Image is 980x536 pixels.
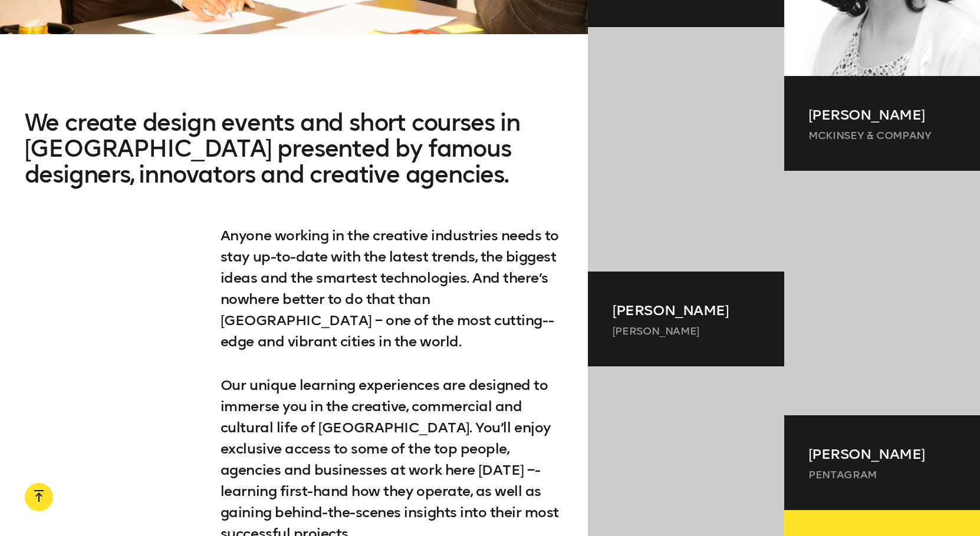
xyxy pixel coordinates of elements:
p: Anyone working in the creative industries needs to stay up-­to-­date with the latest trends, the ... [221,225,564,352]
p: [PERSON_NAME] [808,104,955,125]
p: McKinsey & Company [808,128,955,143]
p: [PERSON_NAME] [808,444,955,465]
p: Pentagram [808,468,955,482]
p: [PERSON_NAME] [613,300,759,321]
h2: We create design events and short courses in [GEOGRAPHIC_DATA] presented by famous designers, inn... [25,110,564,225]
p: [PERSON_NAME] [613,324,759,338]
